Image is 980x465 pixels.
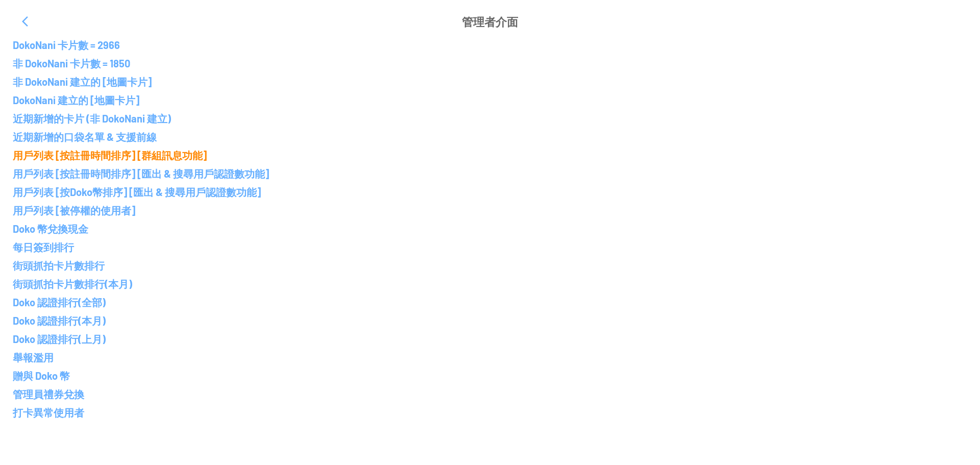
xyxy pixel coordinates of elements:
[13,204,967,216] p: 用戶列表 [被停權的使用者]
[13,241,967,253] p: 每日簽到排行
[462,9,518,34] p: 管理者介面
[13,112,967,125] p: 近期新增的卡片 (非 DokoNani 建立)
[13,370,967,382] p: 贈與 Doko 幣
[13,388,967,400] p: 管理員禮券兌換
[13,223,967,235] p: Doko 幣兌換現金
[13,296,967,308] p: Doko 認證排行(全部)
[13,333,967,345] p: Doko 認證排行(上月)
[13,186,967,198] p: 用戶列表 [按Doko幣排序] [匯出 & 搜尋用戶認證數功能]
[13,149,967,161] p: 用戶列表 [按註冊時間排序] [群組訊息功能]
[13,131,967,143] p: 近期新增的口袋名單 & 支援前線
[13,167,967,180] p: 用戶列表 [按註冊時間排序] [匯出 & 搜尋用戶認證數功能]
[13,94,967,106] p: DokoNani 建立的 [地圖卡片]
[13,278,967,290] p: 街頭抓拍卡片數排行(本月)
[13,39,967,51] p: DokoNani 卡片數 = 2966
[13,351,967,363] p: 舉報濫用
[13,76,967,88] p: 非 DokoNani 建立的 [地圖卡片]
[13,57,967,69] p: 非 DokoNani 卡片數 = 1850
[13,314,967,327] p: Doko 認證排行(本月)
[13,259,967,272] p: 街頭抓拍卡片數排行
[13,406,967,419] p: 打卡異常使用者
